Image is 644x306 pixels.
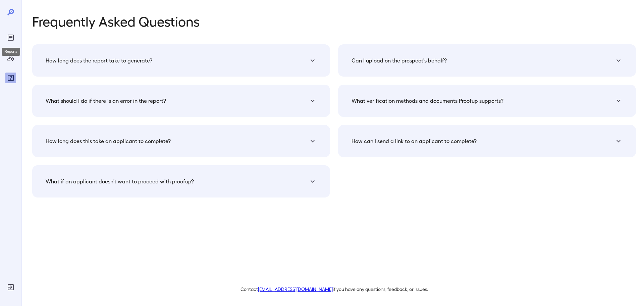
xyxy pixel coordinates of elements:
[32,286,636,293] p: Contact if you have any questions, feedback, or issues.
[5,73,16,83] div: FAQ
[5,32,16,43] div: Reports
[40,93,322,109] div: What should I do if there is an error in the report?
[352,137,477,145] h5: How can I send a link to an applicant to complete?
[352,56,447,64] h5: Can I upload on the prospect's behalf?
[258,286,333,292] a: [EMAIL_ADDRESS][DOMAIN_NAME]
[5,282,16,293] div: Log Out
[32,13,636,28] p: Frequently Asked Questions
[5,52,16,63] div: Manage Users
[46,56,152,64] h5: How long does the report take to generate?
[346,52,628,69] div: Can I upload on the prospect's behalf?
[40,133,322,149] div: How long does this take an applicant to complete?
[40,52,322,69] div: How long does the report take to generate?
[46,177,194,185] h5: What if an applicant doesn't want to proceed with proofup?
[46,97,166,105] h5: What should I do if there is an error in the report?
[40,173,322,189] div: What if an applicant doesn't want to proceed with proofup?
[352,97,503,105] h5: What verification methods and documents Proofup supports?
[346,133,628,149] div: How can I send a link to an applicant to complete?
[46,137,171,145] h5: How long does this take an applicant to complete?
[2,48,20,56] div: Reports
[346,93,628,109] div: What verification methods and documents Proofup supports?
